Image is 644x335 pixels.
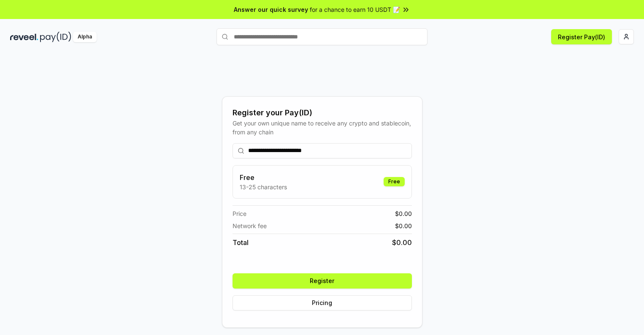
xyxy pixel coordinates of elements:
[395,221,412,230] span: $ 0.00
[551,29,612,44] button: Register Pay(ID)
[233,119,412,136] div: Get your own unique name to receive any crypto and stablecoin, from any chain
[240,172,287,182] h3: Free
[40,32,71,42] img: pay_id
[392,237,412,248] span: $ 0.00
[10,32,38,42] img: reveel_dark
[233,209,246,218] span: Price
[395,209,412,218] span: $ 0.00
[233,221,267,230] span: Network fee
[234,5,308,14] span: Answer our quick survey
[233,295,412,310] button: Pricing
[384,177,405,186] div: Free
[240,182,287,191] p: 13-25 characters
[233,107,412,119] div: Register your Pay(ID)
[233,273,412,289] button: Register
[73,32,97,42] div: Alpha
[310,5,400,14] span: for a chance to earn 10 USDT 📝
[233,237,249,248] span: Total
